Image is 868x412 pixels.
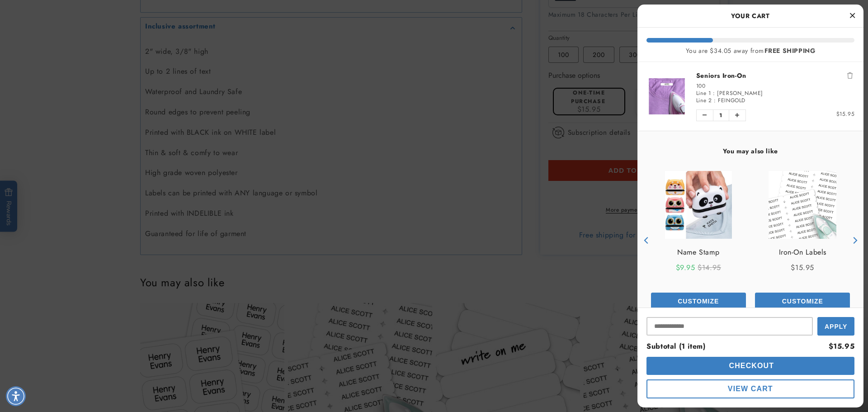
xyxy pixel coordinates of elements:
[769,171,836,239] img: Iron-On Labels - Label Land
[714,96,716,104] span: :
[836,110,854,118] span: $15.95
[159,31,181,33] button: Close conversation starters
[38,51,135,68] button: What is the size of these labels?
[676,262,695,273] span: $9.95
[713,110,729,121] span: 1
[845,71,854,80] button: Remove Seniors Iron-On
[696,89,711,97] span: Line 1
[646,317,813,336] input: Input Discount
[778,248,826,257] a: View Iron-On Labels
[764,46,815,55] b: FREE SHIPPING
[6,386,26,406] div: Accessibility Menu
[697,110,713,121] button: Decrease quantity of Seniors Iron-On
[791,262,814,273] span: $15.95
[817,317,854,336] button: Apply
[828,340,854,353] div: $15.95
[696,96,712,104] span: Line 2
[646,78,687,114] img: Nursing Home Iron-On - Label Land
[651,293,746,310] button: Add the product, Name Stamp to Cart
[825,323,847,330] span: Apply
[718,96,745,104] span: FEINGOLD
[678,298,719,305] span: Customize
[646,47,854,55] div: You are $34.05 away from
[698,262,722,273] span: Previous price was $14.95
[36,25,135,43] button: Are these labels soft on the skin?
[665,171,732,239] img: View Name Stamp
[678,248,720,257] a: View Name Stamp
[646,9,854,23] h2: Your Cart
[646,147,854,155] h4: You may also like
[696,71,854,80] a: Seniors Iron-On
[646,357,854,375] button: cart
[717,89,763,97] span: [PERSON_NAME]
[728,385,773,393] span: View Cart
[713,89,715,97] span: :
[845,9,859,23] button: Close Cart
[646,62,854,131] li: product
[696,82,854,90] div: 100
[848,233,861,247] button: Next
[727,362,774,369] span: Checkout
[646,341,705,351] span: Subtotal (1 item)
[750,162,854,319] div: product
[646,162,750,319] div: product
[640,233,653,247] button: Previous
[646,379,854,398] button: cart
[782,298,823,305] span: Customize
[755,293,850,310] button: Add the product, Iron-On Labels to Cart
[729,110,745,121] button: Increase quantity of Seniors Iron-On
[8,12,133,23] textarea: Type your message here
